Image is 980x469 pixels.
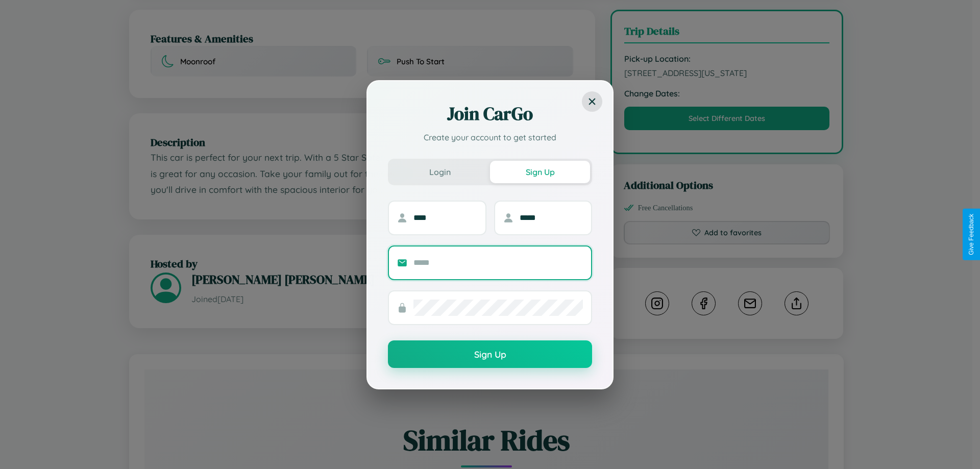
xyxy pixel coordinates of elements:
button: Sign Up [490,161,590,183]
p: Create your account to get started [388,131,592,143]
button: Sign Up [388,340,592,368]
h2: Join CarGo [388,102,592,126]
div: Give Feedback [968,214,975,255]
button: Login [390,161,490,183]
